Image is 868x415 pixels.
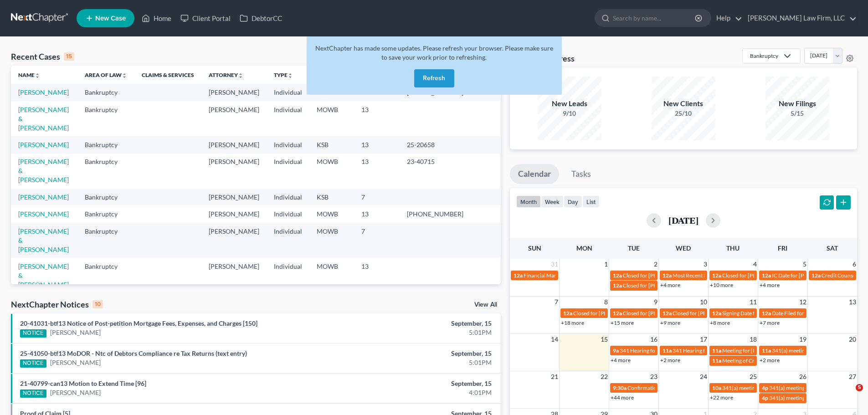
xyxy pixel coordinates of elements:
span: Closed for [PERSON_NAME] [623,272,691,279]
td: KSB [309,189,354,205]
span: 21 [550,371,559,382]
span: 341(a) meeting for Bar K Holdings, LLC [722,384,814,391]
div: NOTICE [20,389,46,398]
span: 12a [613,310,622,317]
span: 24 [699,371,708,382]
a: Calendar [510,164,559,184]
a: Typeunfold_more [274,72,293,78]
span: 9:30a [613,384,627,391]
td: Individual [267,189,309,205]
a: +4 more [611,357,631,364]
span: Signing Date for [PERSON_NAME] [722,310,804,317]
span: 10 [699,297,708,307]
span: Closed for [PERSON_NAME] [673,310,741,317]
div: NOTICE [20,359,46,368]
i: unfold_more [288,73,293,78]
div: 15 [64,52,74,61]
span: IC Date for [PERSON_NAME] [772,272,842,279]
span: 10a [712,384,721,391]
div: 25/10 [652,109,715,118]
span: 25 [749,371,758,382]
td: [PERSON_NAME] [201,154,267,189]
button: Refresh [414,69,454,87]
a: [PERSON_NAME] & [PERSON_NAME] [18,227,69,253]
span: 14 [550,334,559,345]
span: 1 [603,259,609,270]
button: list [582,195,600,208]
td: Individual [267,154,309,189]
span: 12a [613,282,622,289]
a: [PERSON_NAME] [50,388,101,397]
h2: [DATE] [668,215,699,225]
div: 10 [92,300,103,308]
span: 20 [848,334,857,345]
span: 9a [613,347,619,354]
td: [PERSON_NAME] [201,84,267,101]
span: Sun [528,244,541,252]
a: Home [137,10,176,26]
td: 13 [354,154,400,189]
span: 12a [563,310,572,317]
div: Recent Cases [11,51,74,62]
span: 12a [762,310,771,317]
span: 26 [798,371,807,382]
div: New Leads [538,98,601,109]
a: 25-41050-btf13 MoDOR - Ntc of Debtors Compliance re Tax Returns (text entry) [20,349,247,357]
td: Bankruptcy [77,205,134,222]
div: September, 15 [340,319,492,328]
span: 19 [798,334,807,345]
td: 13 [354,101,400,136]
a: Client Portal [176,10,235,26]
span: 3 [703,259,708,270]
td: 13 [354,136,400,153]
span: 5 [802,259,807,270]
span: 31 [550,259,559,270]
a: +8 more [710,319,730,326]
td: 13 [354,258,400,293]
a: [PERSON_NAME] Law Firm, LLC [743,10,857,26]
span: 6 [852,259,857,270]
td: [PERSON_NAME] [201,258,267,293]
a: +7 more [760,319,780,326]
a: +2 more [760,357,780,364]
span: 27 [848,371,857,382]
i: unfold_more [122,73,127,78]
a: [PERSON_NAME] [18,193,69,201]
input: Search by name... [613,10,696,26]
td: Individual [267,101,309,136]
span: 4p [762,395,768,401]
td: [PHONE_NUMBER] [400,205,471,222]
div: 5/15 [765,109,829,118]
div: NOTICE [20,329,46,338]
td: Bankruptcy [77,189,134,205]
td: Bankruptcy [77,101,134,136]
td: Bankruptcy [77,84,134,101]
span: 11 [749,297,758,307]
td: Individual [267,223,309,258]
a: Attorneyunfold_more [209,72,243,78]
span: 12a [712,310,721,317]
td: 23-40715 [400,154,471,189]
span: 11a [663,347,672,354]
span: 11a [712,357,721,364]
span: 16 [649,334,658,345]
a: [PERSON_NAME] [18,141,69,149]
span: Meeting of Creditors for [PERSON_NAME] [722,357,823,364]
a: Tasks [563,164,599,184]
span: 341(a) meeting for [PERSON_NAME] [772,347,860,354]
td: MOWB [309,258,354,293]
span: 8 [603,297,609,307]
div: September, 15 [340,349,492,358]
span: Closed for [PERSON_NAME][GEOGRAPHIC_DATA] [623,282,746,289]
a: +18 more [561,319,584,326]
span: 341(a) meeting for [PERSON_NAME] [769,395,857,401]
td: [PERSON_NAME] [201,189,267,205]
span: 15 [600,334,609,345]
a: +4 more [760,282,780,288]
span: 12a [613,272,622,279]
span: Meeting for [PERSON_NAME] [722,347,794,354]
a: Area of Lawunfold_more [85,72,127,78]
div: New Clients [652,98,715,109]
span: 12a [514,272,523,279]
td: Bankruptcy [77,154,134,189]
